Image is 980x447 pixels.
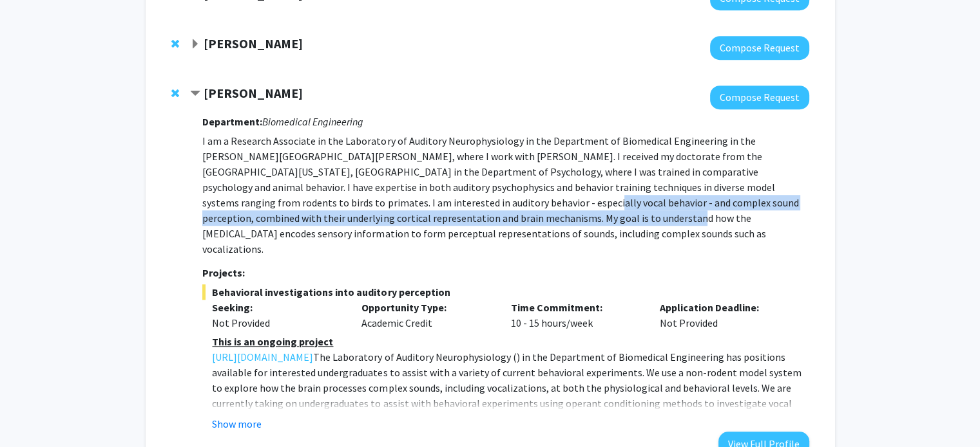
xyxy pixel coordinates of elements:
[212,416,262,432] button: Show more
[171,88,179,98] span: Remove Michael Osmanski from bookmarks
[10,389,55,437] iframe: Chat
[313,351,516,363] span: The Laboratory of Auditory Neurophysiology (
[212,315,342,331] div: Not Provided
[710,86,809,109] button: Compose Request to Michael Osmanski
[171,39,179,49] span: Remove Chen Li from bookmarks
[352,300,501,331] div: Academic Credit
[262,115,363,128] i: Biomedical Engineering
[710,36,809,60] button: Compose Request to Chen Li
[660,300,790,315] p: Application Deadline:
[212,300,342,315] p: Seeking:
[650,300,800,331] div: Not Provided
[361,300,492,315] p: Opportunity Type:
[202,115,262,128] strong: Department:
[202,266,245,279] strong: Projects:
[510,300,640,315] p: Time Commitment:
[190,89,200,99] span: Contract Michael Osmanski Bookmark
[190,39,200,50] span: Expand Chen Li Bookmark
[212,349,313,365] a: [URL][DOMAIN_NAME]
[202,284,809,300] span: Behavioral investigations into auditory perception
[212,335,333,348] u: This is an ongoing project
[204,35,303,51] strong: [PERSON_NAME]
[204,85,303,101] strong: [PERSON_NAME]
[202,133,809,257] p: I am a Research Associate in the Laboratory of Auditory Neurophysiology in the Department of Biom...
[501,300,650,331] div: 10 - 15 hours/week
